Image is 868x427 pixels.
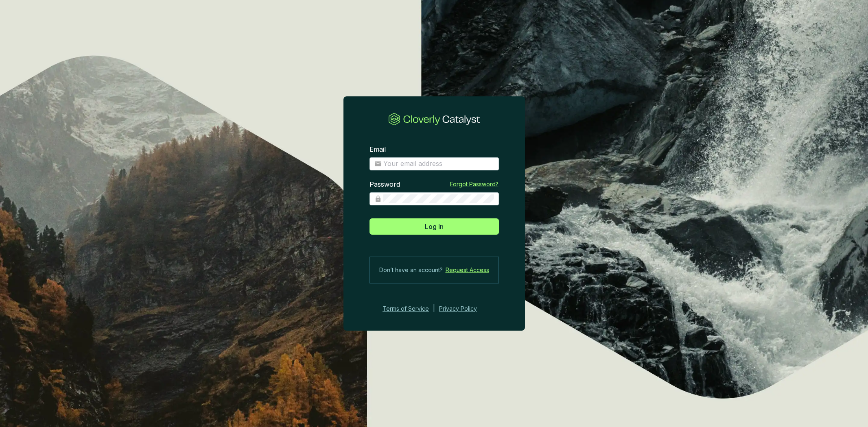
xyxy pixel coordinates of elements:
[446,265,489,275] a: Request Access
[450,180,498,188] a: Forgot Password?
[370,145,386,154] label: Email
[383,194,494,203] input: Password
[425,222,444,231] span: Log In
[370,218,499,235] button: Log In
[379,265,443,275] span: Don’t have an account?
[370,180,400,189] label: Password
[433,304,435,314] div: |
[383,159,494,168] input: Email
[439,304,488,314] a: Privacy Policy
[380,304,429,314] a: Terms of Service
